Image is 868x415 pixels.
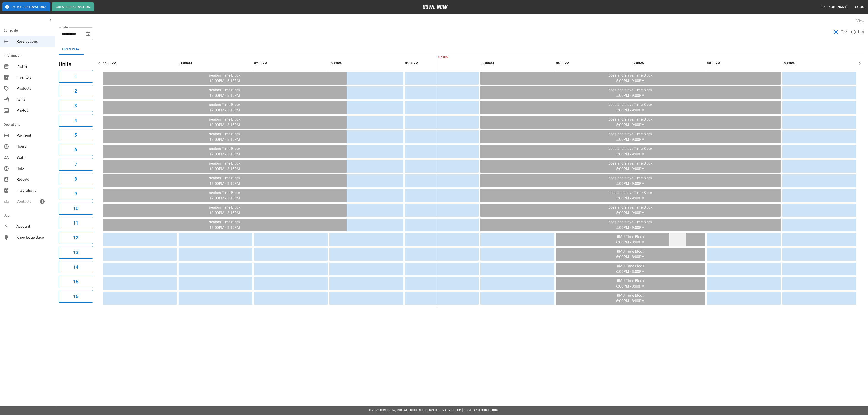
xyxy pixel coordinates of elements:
h5: Units [59,61,93,68]
button: 15 [59,276,93,288]
span: Account [16,224,51,229]
th: 04:00PM [405,57,479,70]
button: [PERSON_NAME] [819,3,849,11]
h6: 13 [73,249,78,256]
button: Choose date, selected date is Oct 7, 2025 [83,29,92,38]
h6: 3 [74,102,77,109]
button: Create Reservation [52,2,94,11]
h6: 11 [73,219,78,227]
th: 07:00PM [632,57,705,70]
div: inventory tabs [59,44,864,55]
span: Knowledge Base [16,235,51,240]
h6: 15 [73,278,78,285]
button: 14 [59,261,93,273]
span: Payment [16,133,51,138]
button: 8 [59,173,93,185]
span: Inventory [16,75,51,80]
h6: 14 [73,263,78,271]
span: List [858,29,864,35]
button: 10 [59,202,93,215]
span: Photos [16,108,51,113]
h6: 6 [74,146,77,153]
button: 3 [59,100,93,112]
button: 13 [59,246,93,259]
button: Open Play [59,44,83,55]
h6: 7 [74,161,77,168]
span: Profile [16,64,51,69]
button: 12 [59,232,93,244]
th: 06:00PM [556,57,630,70]
h6: 12 [73,234,78,241]
span: Integrations [16,188,51,193]
button: 5 [59,129,93,141]
button: 7 [59,158,93,171]
span: Hours [16,144,51,149]
h6: 1 [74,73,77,80]
h6: 2 [74,87,77,95]
h6: 5 [74,131,77,139]
button: 9 [59,188,93,200]
span: © 2022 BowlNow, Inc. All Rights Reserved. [369,409,438,412]
span: Reservations [16,39,51,44]
a: Privacy Policy [438,409,462,412]
span: Help [16,166,51,171]
th: 08:00PM [707,57,781,70]
a: Terms and Conditions [463,409,499,412]
button: 16 [59,290,93,303]
th: 01:00PM [179,57,252,70]
span: Items [16,97,51,102]
th: 12:00PM [103,57,177,70]
h6: 9 [74,190,77,197]
th: 02:00PM [254,57,328,70]
span: Grid [841,29,848,35]
button: Pause Reservations [2,2,50,11]
button: 4 [59,114,93,127]
span: 5:02PM [437,55,438,60]
th: 09:00PM [782,57,856,70]
span: Reports [16,177,51,182]
span: Products [16,86,51,91]
button: 6 [59,144,93,156]
th: 03:00PM [329,57,403,70]
button: Logout [852,3,868,11]
h6: 10 [73,205,78,212]
h6: 4 [74,117,77,124]
button: 11 [59,217,93,229]
h6: 8 [74,175,77,183]
th: 05:00PM [480,57,554,70]
label: View [856,19,864,23]
span: Staff [16,155,51,160]
h6: 16 [73,293,78,300]
img: logo [423,5,448,9]
button: 2 [59,85,93,97]
button: 1 [59,70,93,83]
table: sticky table [101,55,858,307]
